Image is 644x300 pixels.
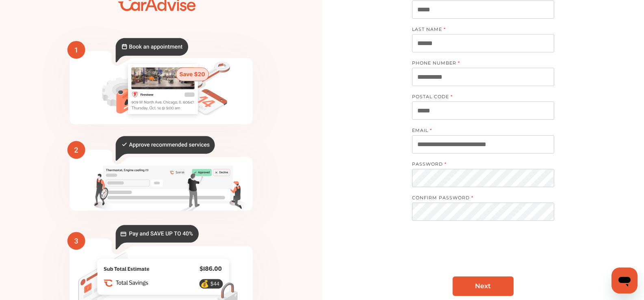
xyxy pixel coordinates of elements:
a: Next [453,276,514,296]
span: Next [475,282,491,290]
label: CONFIRM PASSWORD [412,195,546,203]
label: PHONE NUMBER [412,60,546,68]
label: PASSWORD [412,161,546,169]
iframe: Button to launch messaging window [611,268,637,294]
text: 💰 [200,279,209,288]
label: POSTAL CODE [412,94,546,101]
label: EMAIL [412,127,546,135]
label: LAST NAME [412,26,546,34]
iframe: reCAPTCHA [421,239,545,270]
